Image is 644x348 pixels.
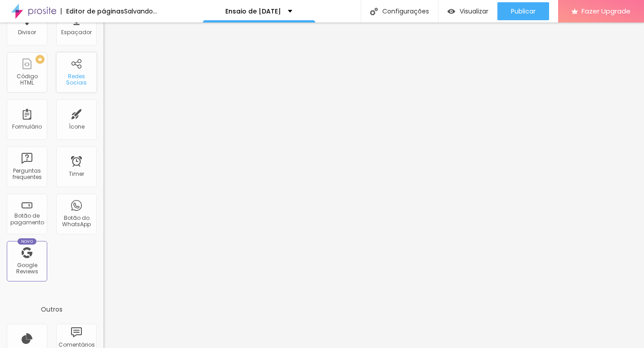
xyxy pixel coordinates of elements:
[58,73,94,86] div: Redes Sociais
[69,171,84,177] div: Timer
[497,2,549,20] button: Publicar
[9,73,45,86] div: Código HTML
[12,124,42,130] div: Formulário
[9,213,45,226] div: Botão de pagamento
[58,215,94,228] div: Botão do WhatsApp
[460,8,488,15] span: Visualizar
[61,8,124,14] div: Editor de páginas
[438,2,497,20] button: Visualizar
[225,8,281,14] p: Ensaio de [DATE]
[61,29,92,36] div: Espaçador
[18,238,37,245] div: Novo
[511,8,536,15] span: Publicar
[9,262,45,275] div: Google Reviews
[124,8,157,14] div: Salvando...
[581,7,631,15] span: Fazer Upgrade
[9,168,45,181] div: Perguntas frequentes
[370,8,378,15] img: Icone
[447,8,455,15] img: view-1.svg
[69,124,85,130] div: Ícone
[18,29,36,36] div: Divisor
